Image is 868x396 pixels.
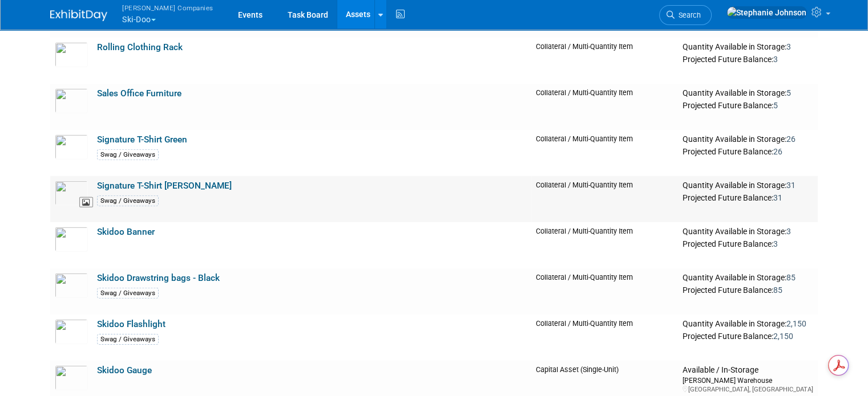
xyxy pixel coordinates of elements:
span: 5 [773,101,778,110]
div: Quantity Available in Storage: [683,88,813,99]
div: [PERSON_NAME] Warehouse [683,375,813,385]
span: 3 [786,227,791,236]
div: [GEOGRAPHIC_DATA], [GEOGRAPHIC_DATA] [683,385,813,394]
div: Projected Future Balance: [683,283,813,296]
td: Collateral / Multi-Quantity Item [531,315,678,361]
div: Projected Future Balance: [683,145,813,157]
td: Collateral / Multi-Quantity Item [531,222,678,268]
div: Swag / Giveaways [97,195,159,206]
span: View Asset Image [79,197,93,208]
img: ExhibitDay [50,10,107,21]
a: Sales Office Furniture [97,88,181,99]
a: Signature T-Shirt Green [97,134,187,145]
div: Quantity Available in Storage: [683,42,813,52]
span: 3 [786,42,791,51]
img: Stephanie Johnson [726,6,807,19]
td: Collateral / Multi-Quantity Item [531,130,678,176]
div: Projected Future Balance: [683,237,813,250]
span: 3 [773,239,778,248]
div: Swag / Giveaways [97,288,159,299]
span: 26 [773,147,782,156]
td: Collateral / Multi-Quantity Item [531,176,678,222]
a: Skidoo Gauge [97,365,152,375]
span: 5 [786,88,791,97]
div: Quantity Available in Storage: [683,227,813,237]
div: Available / In-Storage [683,365,813,375]
td: Collateral / Multi-Quantity Item [531,38,678,84]
a: Rolling Clothing Rack [97,42,183,52]
span: 26 [786,134,796,144]
div: Projected Future Balance: [683,52,813,65]
span: 2,150 [786,319,806,328]
span: 31 [786,181,796,190]
div: Quantity Available in Storage: [683,134,813,145]
div: Quantity Available in Storage: [683,273,813,283]
span: 85 [786,273,796,282]
span: 31 [773,193,782,202]
div: Quantity Available in Storage: [683,181,813,191]
span: 85 [773,285,782,295]
td: Collateral / Multi-Quantity Item [531,268,678,315]
div: Swag / Giveaways [97,149,159,160]
span: [PERSON_NAME] Companies [122,2,213,14]
div: Quantity Available in Storage: [683,319,813,329]
div: Projected Future Balance: [683,191,813,203]
div: Projected Future Balance: [683,99,813,111]
td: Collateral / Multi-Quantity Item [531,84,678,130]
span: 3 [773,55,778,64]
a: Skidoo Drawstring bags - Black [97,273,220,283]
span: Search [675,11,701,19]
a: Signature T-Shirt [PERSON_NAME] [97,181,232,191]
a: Search [659,5,712,25]
span: 2,150 [773,332,793,341]
a: Skidoo Flashlight [97,319,165,329]
a: Skidoo Banner [97,227,155,237]
div: Projected Future Balance: [683,329,813,342]
div: Swag / Giveaways [97,334,159,345]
